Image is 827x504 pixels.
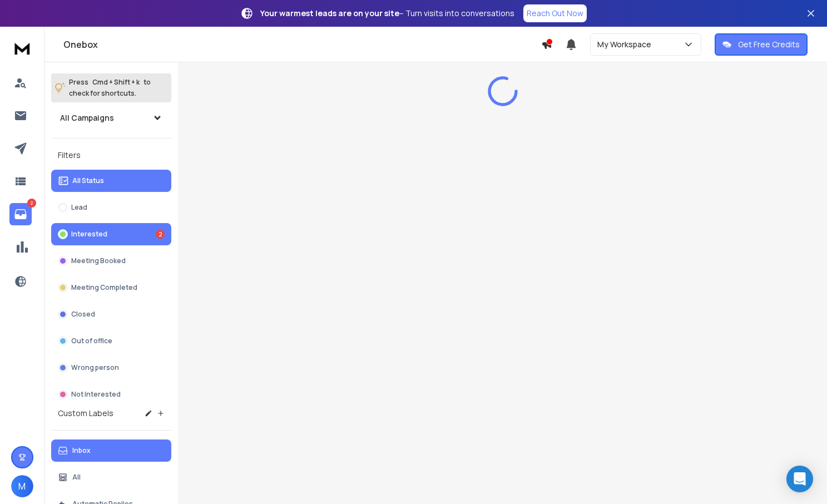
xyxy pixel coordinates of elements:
[71,256,126,265] p: Meeting Booked
[715,33,808,56] button: Get Free Credits
[71,203,87,212] p: Lead
[738,39,800,50] p: Get Free Credits
[51,196,171,219] button: Lead
[51,107,171,129] button: All Campaigns
[71,363,119,372] p: Wrong person
[260,8,514,19] p: – Turn visits into conversations
[51,170,171,192] button: All Status
[11,475,33,497] button: M
[597,39,656,50] p: My Workspace
[72,446,91,455] p: Inbox
[71,337,112,345] p: Out of office
[51,250,171,272] button: Meeting Booked
[91,76,141,88] span: Cmd + Shift + k
[51,303,171,325] button: Closed
[786,466,813,492] div: Open Intercom Messenger
[51,383,171,406] button: Not Interested
[51,439,171,462] button: Inbox
[527,8,583,19] p: Reach Out Now
[71,283,137,292] p: Meeting Completed
[156,230,165,239] div: 2
[11,38,33,58] img: logo
[58,408,113,419] h3: Custom Labels
[71,230,107,239] p: Interested
[51,223,171,245] button: Interested2
[260,8,399,18] strong: Your warmest leads are on your site
[51,357,171,379] button: Wrong person
[27,199,36,207] p: 2
[71,310,95,319] p: Closed
[60,112,114,123] h1: All Campaigns
[523,4,587,22] a: Reach Out Now
[51,466,171,488] button: All
[72,176,104,185] p: All Status
[72,473,81,482] p: All
[51,147,171,163] h3: Filters
[71,390,121,399] p: Not Interested
[51,330,171,352] button: Out of office
[51,276,171,299] button: Meeting Completed
[69,77,151,99] p: Press to check for shortcuts.
[9,203,32,225] a: 2
[63,38,541,51] h1: Onebox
